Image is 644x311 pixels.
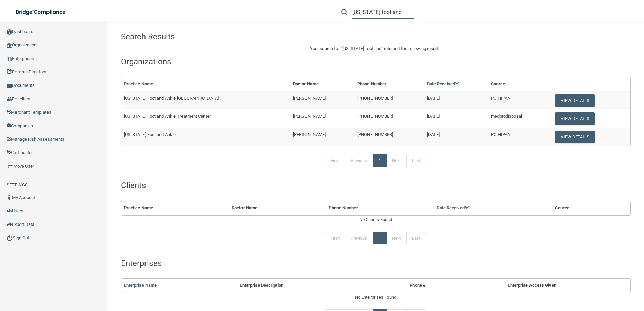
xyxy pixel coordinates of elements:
[406,232,426,245] a: Last
[124,96,219,101] span: [US_STATE] Foot and Ankle [GEOGRAPHIC_DATA]
[121,181,631,190] h4: Clients
[373,154,387,167] a: 1
[341,9,347,15] img: ic-search.3b580494.png
[386,154,407,167] a: Next
[488,77,550,91] th: Source
[7,235,13,241] img: ic_power_dark.7ecde6b1.png
[124,81,153,87] a: Practice Name
[373,232,387,245] a: 1
[555,94,595,107] button: View Details
[352,6,414,19] input: Search
[427,132,440,137] span: [DATE]
[555,112,595,125] button: View Details
[555,131,595,143] button: View Details
[385,279,450,292] th: Phone #
[7,29,12,35] img: ic_dashboard_dark.d01f4a41.png
[355,77,424,91] th: Phone Number
[7,163,13,170] img: briefcase.64adab9b.png
[293,114,326,119] span: [PERSON_NAME]
[121,57,631,66] h4: Organizations
[427,96,440,101] span: [DATE]
[427,114,440,119] span: [DATE]
[7,195,12,200] img: ic_user_dark.df1a06c3.png
[345,154,373,167] a: Previous
[293,132,326,137] span: [PERSON_NAME]
[7,208,12,214] img: icon-users.e205127d.png
[450,279,614,292] th: Enterprise Access Given
[357,114,393,119] span: [PHONE_NUMBER]
[124,114,211,119] span: [US_STATE] Foot and Ankle Treatment Center
[121,32,327,41] h4: Search Results
[427,81,459,87] a: Date Received
[7,181,28,189] label: SETTINGS
[7,96,12,102] img: ic_reseller.de258add.png
[237,279,385,292] th: Enterprise Description
[10,5,72,19] img: bridge_compliance_login_screen.278c3ca4.svg
[342,46,382,51] span: [US_STATE] foot and
[293,96,326,101] span: [PERSON_NAME]
[325,154,345,167] a: First
[121,201,229,215] th: Practice Name
[121,45,631,53] p: Your search for " " returned the following results:
[124,283,157,288] a: Enterprise Name
[386,232,407,245] a: Next
[491,114,522,119] span: medprodisposal
[121,293,631,301] div: No Enterprises Found
[406,154,426,167] a: Last
[491,132,510,137] span: PCIHIPAA
[290,77,355,91] th: Doctor Name
[326,201,434,215] th: Phone Number
[345,232,373,245] a: Previous
[357,132,393,137] span: [PHONE_NUMBER]
[491,96,510,101] span: PCIHIPAA
[357,96,393,101] span: [PHONE_NUMBER]
[124,132,176,137] span: [US_STATE] Foot and Ankle
[437,205,469,210] a: Date Received
[7,43,12,48] img: organization-icon.f8decf85.png
[7,222,12,227] img: icon-export.b9366987.png
[552,201,613,215] th: Source
[229,201,326,215] th: Doctor Name
[121,216,631,224] div: No Clients Found
[7,57,12,61] img: enterprise.0d942306.png
[121,259,631,268] h4: Enterprises
[7,83,12,89] img: icon-documents.8dae5593.png
[325,232,345,245] a: First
